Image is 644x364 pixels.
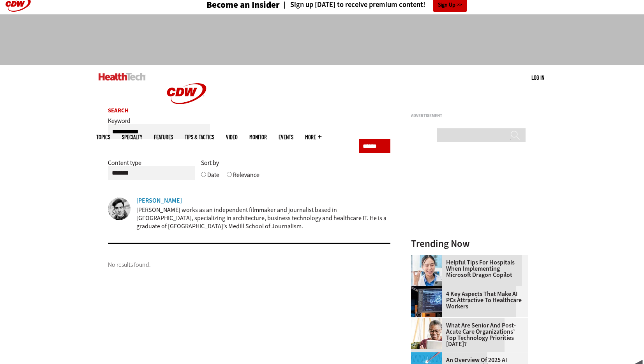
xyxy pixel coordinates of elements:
[411,318,446,324] a: Older person using tablet
[96,134,110,140] span: Topics
[180,22,464,57] iframe: advertisement
[108,260,391,270] p: No results found.
[249,134,267,140] a: MonITor
[305,134,321,140] span: More
[108,198,131,220] img: nathan eddy
[411,318,442,349] img: Older person using tablet
[207,171,219,185] label: Date
[531,73,544,82] div: User menu
[531,74,544,81] a: Log in
[411,239,528,248] h3: Trending Now
[201,159,219,167] span: Sort by
[411,286,442,317] img: Desktop monitor with brain AI concept
[411,121,528,218] iframe: advertisement
[206,0,280,9] h3: Become an Insider
[411,255,442,286] img: Doctor using phone to dictate to tablet
[411,291,523,310] a: 4 Key Aspects That Make AI PCs Attractive to Healthcare Workers
[157,65,216,122] img: Home
[136,206,391,230] p: [PERSON_NAME] works as an independent filmmaker and journalist based in [GEOGRAPHIC_DATA], specia...
[157,116,216,124] a: CDW
[108,159,141,173] label: Content type
[411,259,523,278] a: Helpful Tips for Hospitals When Implementing Microsoft Dragon Copilot
[185,134,214,140] a: Tips & Tactics
[154,134,173,140] a: Features
[177,0,280,9] a: Become an Insider
[411,255,446,261] a: Doctor using phone to dictate to tablet
[411,352,446,359] a: illustration of computer chip being put inside head with waves
[226,134,238,140] a: Video
[411,286,446,292] a: Desktop monitor with brain AI concept
[136,198,182,204] a: [PERSON_NAME]
[279,134,293,140] a: Events
[280,1,425,9] a: Sign up [DATE] to receive premium content!
[122,134,142,140] span: Specialty
[233,171,259,185] label: Relevance
[411,322,523,347] a: What Are Senior and Post-Acute Care Organizations’ Top Technology Priorities [DATE]?
[99,73,146,80] img: Home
